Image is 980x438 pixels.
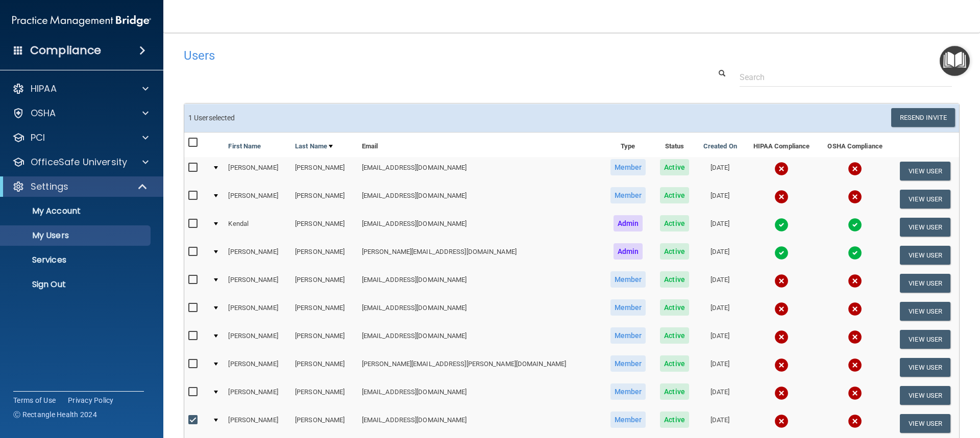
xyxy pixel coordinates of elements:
[900,386,950,405] button: View User
[696,297,744,325] td: [DATE]
[7,230,146,241] p: My Users
[660,243,689,260] span: Active
[940,46,970,76] button: Open Resource Center
[224,409,291,437] td: [PERSON_NAME]
[358,297,603,325] td: [EMAIL_ADDRESS][DOMAIN_NAME]
[774,386,789,400] img: cross.ca9f0e7f.svg
[224,325,291,353] td: [PERSON_NAME]
[900,302,950,321] button: View User
[13,395,56,405] a: Terms of Use
[291,241,358,269] td: [PERSON_NAME]
[774,162,789,176] img: cross.ca9f0e7f.svg
[900,190,950,209] button: View User
[610,271,646,288] span: Member
[614,243,643,260] span: Admin
[660,271,689,288] span: Active
[848,274,862,288] img: cross.ca9f0e7f.svg
[184,49,630,62] h4: Users
[774,274,789,288] img: cross.ca9f0e7f.svg
[848,386,862,400] img: cross.ca9f0e7f.svg
[224,241,291,269] td: [PERSON_NAME]
[291,157,358,185] td: [PERSON_NAME]
[358,325,603,353] td: [EMAIL_ADDRESS][DOMAIN_NAME]
[358,353,603,381] td: [PERSON_NAME][EMAIL_ADDRESS][PERSON_NAME][DOMAIN_NAME]
[696,325,744,353] td: [DATE]
[774,246,789,260] img: tick.e7d51cea.svg
[774,414,789,428] img: cross.ca9f0e7f.svg
[900,358,950,377] button: View User
[7,255,146,265] p: Services
[358,269,603,297] td: [EMAIL_ADDRESS][DOMAIN_NAME]
[12,181,148,193] a: Settings
[891,108,955,127] button: Resend Invite
[31,156,127,168] p: OfficeSafe University
[295,140,333,152] a: Last Name
[224,157,291,185] td: [PERSON_NAME]
[358,133,603,157] th: Email
[660,299,689,316] span: Active
[774,190,789,204] img: cross.ca9f0e7f.svg
[900,218,950,237] button: View User
[7,206,146,216] p: My Account
[224,297,291,325] td: [PERSON_NAME]
[224,353,291,381] td: [PERSON_NAME]
[188,114,564,122] h6: 1 User selected
[224,185,291,213] td: [PERSON_NAME]
[696,269,744,297] td: [DATE]
[774,218,789,232] img: tick.e7d51cea.svg
[12,11,151,31] img: PMB logo
[12,132,149,144] a: PCI
[31,107,56,119] p: OSHA
[291,213,358,241] td: [PERSON_NAME]
[7,279,146,290] p: Sign Out
[696,409,744,437] td: [DATE]
[358,157,603,185] td: [EMAIL_ADDRESS][DOMAIN_NAME]
[848,302,862,316] img: cross.ca9f0e7f.svg
[774,330,789,344] img: cross.ca9f0e7f.svg
[703,140,737,152] a: Created On
[660,187,689,203] span: Active
[30,43,101,58] h4: Compliance
[610,383,646,400] span: Member
[610,159,646,175] span: Member
[291,185,358,213] td: [PERSON_NAME]
[819,133,891,157] th: OSHA Compliance
[848,330,862,344] img: cross.ca9f0e7f.svg
[12,83,149,95] a: HIPAA
[68,395,114,405] a: Privacy Policy
[900,162,950,181] button: View User
[774,302,789,316] img: cross.ca9f0e7f.svg
[696,185,744,213] td: [DATE]
[610,327,646,344] span: Member
[610,355,646,372] span: Member
[358,213,603,241] td: [EMAIL_ADDRESS][DOMAIN_NAME]
[900,414,950,433] button: View User
[660,159,689,175] span: Active
[224,213,291,241] td: Kendal
[740,68,952,87] input: Search
[610,299,646,316] span: Member
[31,83,57,95] p: HIPAA
[696,157,744,185] td: [DATE]
[660,355,689,372] span: Active
[660,327,689,344] span: Active
[603,133,653,157] th: Type
[660,411,689,428] span: Active
[744,133,819,157] th: HIPAA Compliance
[696,353,744,381] td: [DATE]
[12,156,149,168] a: OfficeSafe University
[610,187,646,203] span: Member
[696,381,744,409] td: [DATE]
[610,411,646,428] span: Member
[31,132,45,144] p: PCI
[848,358,862,372] img: cross.ca9f0e7f.svg
[358,381,603,409] td: [EMAIL_ADDRESS][DOMAIN_NAME]
[224,381,291,409] td: [PERSON_NAME]
[653,133,696,157] th: Status
[291,409,358,437] td: [PERSON_NAME]
[358,241,603,269] td: [PERSON_NAME][EMAIL_ADDRESS][DOMAIN_NAME]
[696,213,744,241] td: [DATE]
[900,330,950,349] button: View User
[614,215,643,231] span: Admin
[228,140,261,152] a: First Name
